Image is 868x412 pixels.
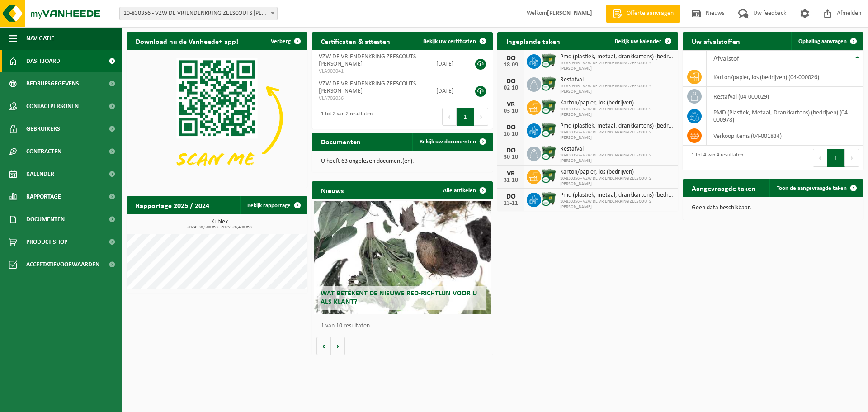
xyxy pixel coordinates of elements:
[683,179,764,197] h2: Aangevraagde taken
[560,176,674,187] span: 10-830356 - VZW DE VRIENDENKRING ZEESCOUTS [PERSON_NAME]
[321,290,477,306] span: Wat betekent de nieuwe RED-richtlijn voor u als klant?
[560,199,674,210] span: 10-830356 - VZW DE VRIENDENKRING ZEESCOUTS [PERSON_NAME]
[240,196,307,214] a: Bekijk rapportage
[423,38,476,44] span: Bekijk uw certificaten
[26,72,79,95] span: Bedrijfsgegevens
[502,177,520,184] div: 31-10
[608,32,677,50] a: Bekijk uw kalender
[319,95,422,102] span: VLA702056
[547,10,592,17] strong: [PERSON_NAME]
[813,149,827,167] button: Previous
[777,185,847,191] span: Toon de aangevraagde taken
[416,32,492,50] a: Bekijk uw certificaten
[312,133,370,150] h2: Documenten
[131,219,307,230] h3: Kubiek
[827,149,845,167] button: 1
[429,50,466,77] td: [DATE]
[502,78,520,85] div: DO
[120,7,277,20] span: 10-830356 - VZW DE VRIENDENKRING ZEESCOUTS JAN BART - HARELBEKE
[502,193,520,200] div: DO
[26,27,54,50] span: Navigatie
[26,163,54,185] span: Kalender
[692,205,854,211] p: Geen data beschikbaar.
[560,192,674,199] span: Pmd (plastiek, metaal, drankkartons) (bedrijven)
[316,337,331,355] button: Vorige
[312,181,353,199] h2: Nieuws
[687,148,743,168] div: 1 tot 4 van 4 resultaten
[560,99,674,107] span: Karton/papier, los (bedrijven)
[502,170,520,177] div: VR
[321,323,488,329] p: 1 van 10 resultaten
[791,32,863,50] a: Ophaling aanvragen
[707,106,863,126] td: PMD (Plastiek, Metaal, Drankkartons) (bedrijven) (04-000978)
[502,131,520,137] div: 16-10
[420,139,476,145] span: Bekijk uw documenten
[316,107,373,127] div: 1 tot 2 van 2 resultaten
[560,153,674,164] span: 10-830356 - VZW DE VRIENDENKRING ZEESCOUTS [PERSON_NAME]
[26,140,61,163] span: Contracten
[560,130,674,141] span: 10-830356 - VZW DE VRIENDENKRING ZEESCOUTS [PERSON_NAME]
[624,9,676,18] span: Offerte aanvragen
[502,154,520,161] div: 30-10
[845,149,859,167] button: Next
[769,179,863,197] a: Toon de aangevraagde taken
[502,55,520,62] div: DO
[713,55,739,62] span: Afvalstof
[271,38,291,44] span: Verberg
[560,146,674,153] span: Restafval
[412,133,492,151] a: Bekijk uw documenten
[127,50,307,186] img: Download de VHEPlus App
[26,253,99,276] span: Acceptatievoorwaarden
[26,185,61,208] span: Rapportage
[541,168,557,184] img: WB-1100-CU
[26,95,79,118] span: Contactpersonen
[119,7,278,20] span: 10-830356 - VZW DE VRIENDENKRING ZEESCOUTS JAN BART - HARELBEKE
[26,118,60,140] span: Gebruikers
[502,62,520,68] div: 18-09
[502,108,520,114] div: 03-10
[560,107,674,118] span: 10-830356 - VZW DE VRIENDENKRING ZEESCOUTS [PERSON_NAME]
[497,32,569,50] h2: Ingeplande taken
[560,84,674,95] span: 10-830356 - VZW DE VRIENDENKRING ZEESCOUTS [PERSON_NAME]
[314,201,491,314] a: Wat betekent de nieuwe RED-richtlijn voor u als klant?
[541,53,557,68] img: WB-1100-CU
[26,231,67,253] span: Product Shop
[798,38,847,44] span: Ophaling aanvragen
[429,77,466,104] td: [DATE]
[707,67,863,87] td: karton/papier, los (bedrijven) (04-000026)
[502,124,520,131] div: DO
[541,122,557,137] img: WB-1100-CU
[127,32,247,50] h2: Download nu de Vanheede+ app!
[560,53,674,61] span: Pmd (plastiek, metaal, drankkartons) (bedrijven)
[319,68,422,75] span: VLA903041
[502,200,520,207] div: 13-11
[457,108,474,126] button: 1
[502,147,520,154] div: DO
[707,87,863,106] td: restafval (04-000029)
[615,38,661,44] span: Bekijk uw kalender
[127,196,218,214] h2: Rapportage 2025 / 2024
[541,191,557,207] img: WB-1100-CU
[264,32,307,50] button: Verberg
[131,225,307,230] span: 2024: 38,500 m3 - 2025: 26,400 m3
[541,145,557,161] img: WB-1100-CU
[312,32,399,50] h2: Certificaten & attesten
[560,61,674,71] span: 10-830356 - VZW DE VRIENDENKRING ZEESCOUTS [PERSON_NAME]
[26,208,65,231] span: Documenten
[436,181,492,199] a: Alle artikelen
[442,108,457,126] button: Previous
[707,126,863,146] td: verkoop items (04-001834)
[319,53,416,67] span: VZW DE VRIENDENKRING ZEESCOUTS [PERSON_NAME]
[474,108,488,126] button: Next
[541,99,557,114] img: WB-1100-CU
[321,158,484,165] p: U heeft 63 ongelezen document(en).
[331,337,345,355] button: Volgende
[560,169,674,176] span: Karton/papier, los (bedrijven)
[606,5,680,23] a: Offerte aanvragen
[502,85,520,91] div: 02-10
[560,76,674,84] span: Restafval
[683,32,749,50] h2: Uw afvalstoffen
[502,101,520,108] div: VR
[541,76,557,91] img: WB-1100-CU
[319,81,416,95] span: VZW DE VRIENDENKRING ZEESCOUTS [PERSON_NAME]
